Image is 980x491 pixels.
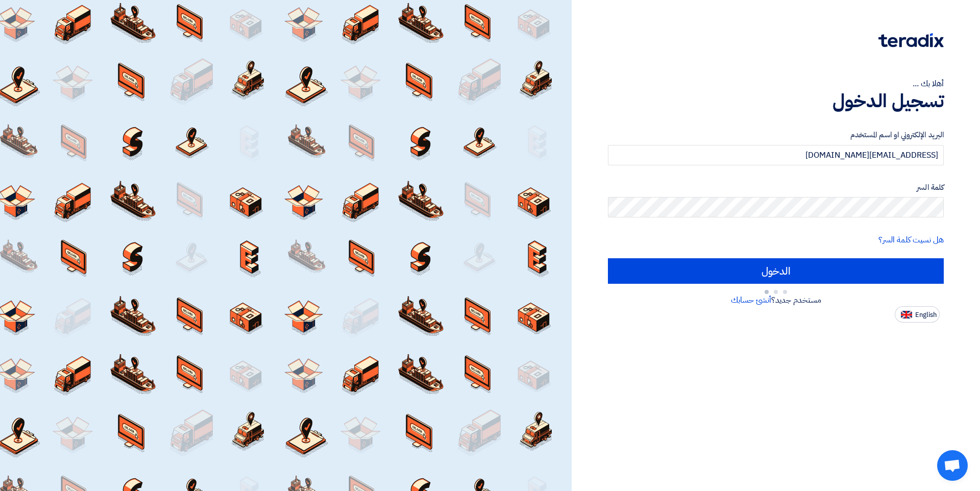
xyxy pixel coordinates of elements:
a: هل نسيت كلمة السر؟ [878,234,944,246]
div: مستخدم جديد؟ [608,294,944,306]
button: English [895,306,940,323]
a: أنشئ حسابك [731,294,771,306]
label: البريد الإلكتروني او اسم المستخدم [608,129,944,141]
h1: تسجيل الدخول [608,90,944,112]
div: Open chat [937,450,968,481]
img: en-US.png [901,311,912,318]
input: الدخول [608,258,944,284]
input: أدخل بريد العمل الإلكتروني او اسم المستخدم الخاص بك ... [608,145,944,165]
label: كلمة السر [608,182,944,193]
div: أهلا بك ... [608,78,944,90]
img: Teradix logo [878,33,944,47]
span: English [915,311,937,318]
